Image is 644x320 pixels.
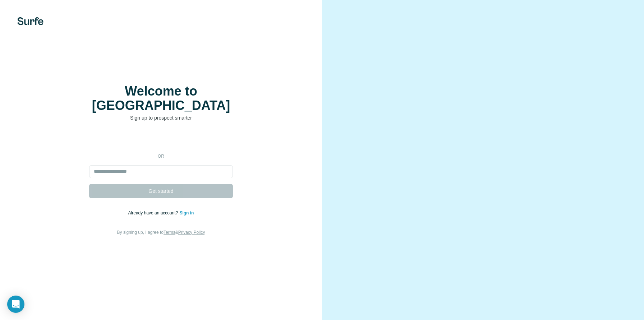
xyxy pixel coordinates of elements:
a: Terms [164,230,175,235]
a: Privacy Policy [178,230,205,235]
p: or [149,153,172,159]
iframe: Schaltfläche „Über Google anmelden“ [86,132,236,148]
span: By signing up, I agree to & [117,230,205,235]
img: Surfe's logo [17,17,43,25]
p: Sign up to prospect smarter [89,114,233,121]
span: Already have an account? [128,210,180,215]
h1: Welcome to [GEOGRAPHIC_DATA] [89,84,233,113]
div: Open Intercom Messenger [7,296,24,313]
a: Sign in [179,210,194,215]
